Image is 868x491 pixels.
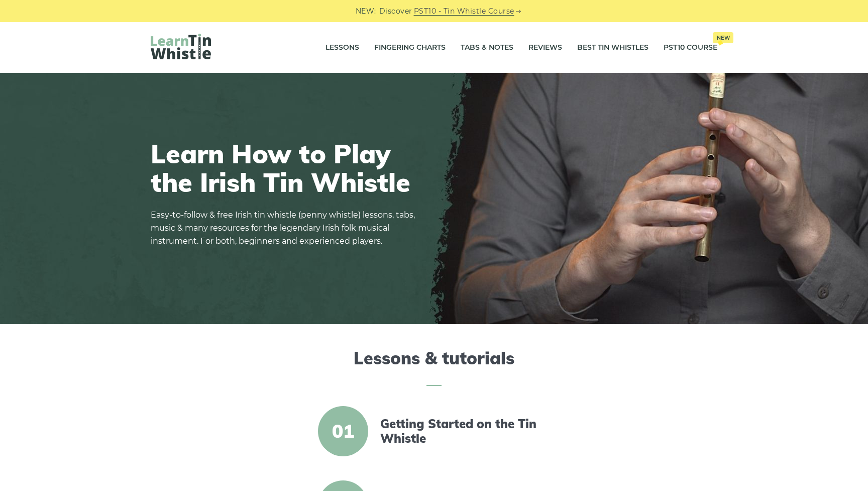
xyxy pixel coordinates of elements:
[664,35,717,60] a: PST10 CourseNew
[318,406,368,456] span: 01
[713,32,733,43] span: New
[151,348,717,386] h2: Lessons & tutorials
[577,35,648,60] a: Best Tin Whistles
[151,34,211,59] img: LearnTinWhistle.com
[151,139,422,197] h1: Learn How to Play the Irish Tin Whistle
[374,35,446,60] a: Fingering Charts
[461,35,513,60] a: Tabs & Notes
[528,35,562,60] a: Reviews
[380,417,553,446] a: Getting Started on the Tin Whistle
[325,35,359,60] a: Lessons
[151,209,422,248] p: Easy-to-follow & free Irish tin whistle (penny whistle) lessons, tabs, music & many resources for...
